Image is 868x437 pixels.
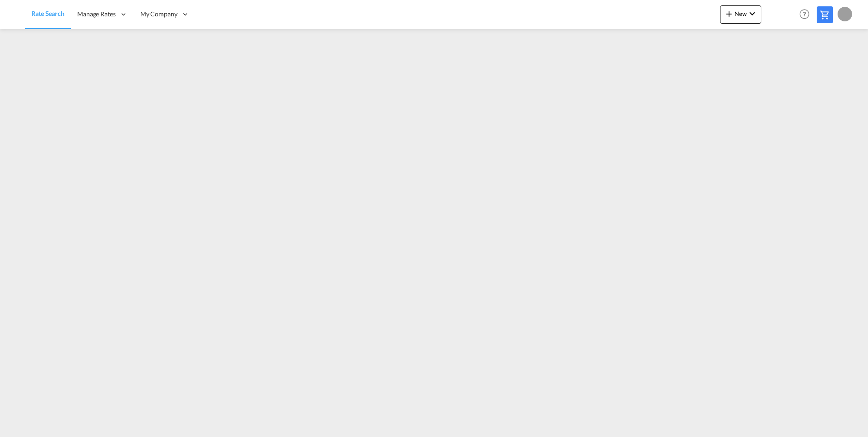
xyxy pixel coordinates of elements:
div: Help [797,6,817,23]
span: New [724,10,758,17]
button: icon-plus 400-fgNewicon-chevron-down [720,5,761,24]
span: Manage Rates [77,10,116,19]
span: Help [797,6,812,22]
md-icon: icon-chevron-down [747,8,758,19]
span: Rate Search [31,10,64,17]
span: My Company [140,10,178,19]
md-icon: icon-plus 400-fg [724,8,735,19]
